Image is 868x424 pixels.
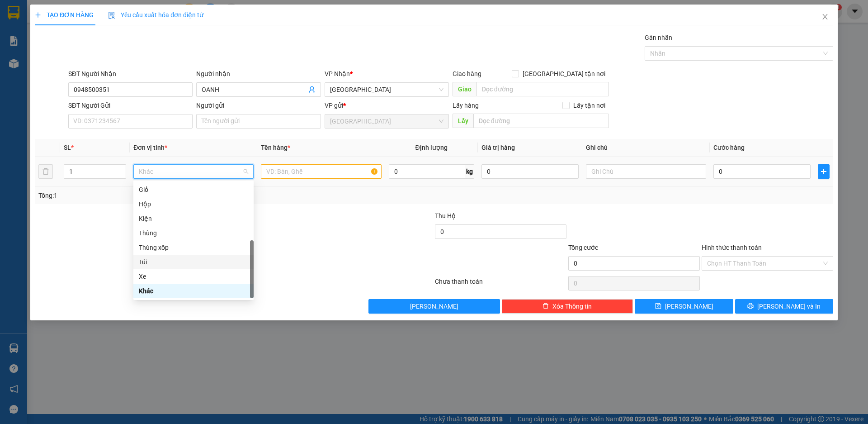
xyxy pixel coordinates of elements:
input: Dọc đường [473,114,609,128]
label: Gán nhãn [645,34,672,41]
span: close [821,13,829,20]
div: LINH [106,28,198,39]
button: Close [812,5,838,30]
div: Kiện [133,211,254,226]
div: Tổng: 1 [38,191,335,200]
span: Giá trị hàng [481,144,515,151]
img: icon [108,12,115,19]
span: Giao hàng [453,70,481,77]
span: [GEOGRAPHIC_DATA] tận nơi [519,69,609,79]
button: [PERSON_NAME] [368,299,500,314]
span: Lấy tận nơi [570,100,609,110]
span: kg [465,164,474,179]
div: Chưa thanh toán [434,276,567,292]
label: Hình thức thanh toán [702,244,762,251]
span: Xóa Thông tin [552,301,592,311]
div: Kiện [139,214,248,224]
div: Thùng [133,226,254,240]
div: Túi [139,257,248,267]
div: SĐT Người Nhận [68,69,193,79]
div: Thùng [139,228,248,238]
span: CR : [7,58,21,67]
span: Tên hàng [261,144,290,151]
div: Xe [133,269,254,284]
span: TẠO ĐƠN HÀNG [35,11,94,19]
div: Túi [133,255,254,269]
span: plus [35,12,41,18]
span: plus [818,168,829,175]
div: Thùng xốp [139,243,248,252]
div: Người nhận [196,69,321,79]
span: Thu Hộ [435,212,456,219]
div: VP gửi [325,100,449,110]
div: 950.000 [7,57,101,68]
div: [GEOGRAPHIC_DATA] [8,8,99,28]
div: SĐT Người Gửi [68,100,193,110]
span: VP Nhận [325,70,350,77]
input: VD: Bàn, Ghế [261,164,381,179]
input: 0 [481,164,579,179]
span: printer [747,303,754,310]
div: Khác [139,286,248,296]
span: Gửi: [8,8,22,17]
div: Hộp [133,197,254,211]
div: Thùng xốp [133,240,254,255]
span: Nhận: [106,8,127,17]
div: 0989015595 [106,39,198,52]
span: Định lượng [415,144,448,151]
div: Hộp [139,199,248,209]
span: Cước hàng [713,144,745,151]
span: Yêu cầu xuất hóa đơn điện tử [108,11,203,19]
button: delete [38,164,53,179]
span: Giao [453,82,476,96]
input: Ghi Chú [586,164,706,179]
span: save [655,303,661,310]
div: [GEOGRAPHIC_DATA] [106,8,198,28]
div: Xe [139,272,248,281]
span: Đà Nẵng [330,114,443,128]
span: SL [64,144,71,151]
span: Đà Lạt [330,83,443,96]
span: [PERSON_NAME] [410,301,458,311]
span: [PERSON_NAME] và In [757,301,821,311]
div: Giỏ [139,185,248,195]
div: Người gửi [196,100,321,110]
button: save[PERSON_NAME] [635,299,733,314]
span: Khác [139,165,248,178]
button: deleteXóa Thông tin [502,299,633,314]
button: plus [818,164,830,179]
span: Lấy hàng [453,102,479,109]
div: Giỏ [133,182,254,197]
span: Đơn vị tính [133,144,167,151]
button: printer[PERSON_NAME] và In [735,299,833,314]
div: Khác [133,284,254,298]
span: Lấy [453,114,473,128]
span: [PERSON_NAME] [665,301,713,311]
span: Tổng cước [568,244,598,251]
th: Ghi chú [582,139,710,157]
span: user-add [308,86,316,93]
input: Dọc đường [476,82,609,96]
span: delete [542,303,549,310]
